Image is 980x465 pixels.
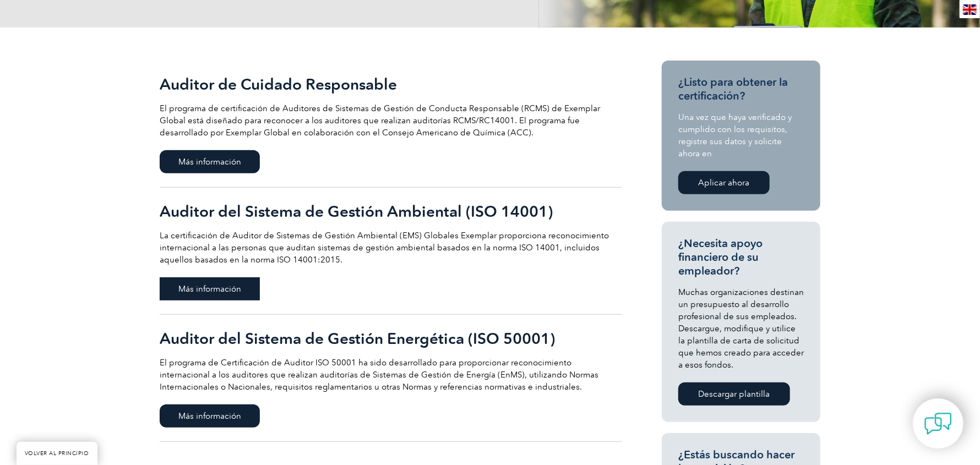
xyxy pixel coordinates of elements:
a: Aplicar ahora [678,171,770,194]
font: Una vez que haya verificado y cumplido con los requisitos, registre sus datos y solicite ahora en [678,112,792,158]
font: La certificación de Auditor de Sistemas de Gestión Ambiental (EMS) Globales Exemplar proporciona ... [160,231,609,265]
font: Muchas organizaciones destinan un presupuesto al desarrollo profesional de sus empleados. Descarg... [678,287,804,370]
font: El programa de Certificación de Auditor ISO 50001 ha sido desarrollado para proporcionar reconoci... [160,358,598,392]
font: VOLVER AL PRINCIPIO [25,450,89,457]
font: Más información [178,157,241,167]
font: Aplicar ahora [699,178,750,188]
a: VOLVER AL PRINCIPIO [17,442,97,465]
font: Auditor del Sistema de Gestión Ambiental (ISO 14001) [160,202,553,221]
font: Más información [178,284,241,294]
font: Más información [178,411,241,421]
font: Auditor de Cuidado Responsable [160,75,397,94]
a: Auditor de Cuidado Responsable El programa de certificación de Auditores de Sistemas de Gestión d... [160,61,622,188]
font: Auditor del Sistema de Gestión Energética (ISO 50001) [160,329,555,348]
font: El programa de certificación de Auditores de Sistemas de Gestión de Conducta Responsable (RCMS) d... [160,103,600,138]
a: Descargar plantilla [678,382,790,406]
font: ¿Necesita apoyo financiero de su empleador? [678,237,763,277]
img: en [963,4,977,15]
font: ¿Listo para obtener la certificación? [678,75,788,102]
a: Auditor del Sistema de Gestión Energética (ISO 50001) El programa de Certificación de Auditor ISO... [160,315,622,442]
img: contact-chat.png [924,410,952,437]
a: Auditor del Sistema de Gestión Ambiental (ISO 14001) La certificación de Auditor de Sistemas de G... [160,188,622,315]
font: Descargar plantilla [699,389,770,399]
